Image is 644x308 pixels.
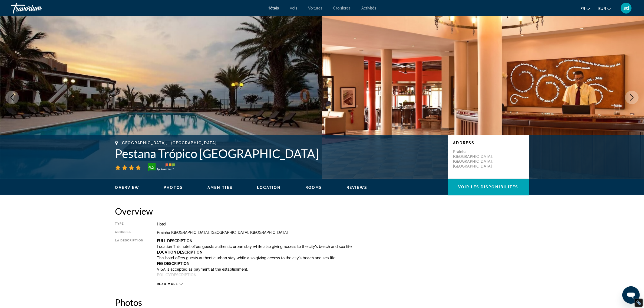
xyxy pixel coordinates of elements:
p: Location This hotel offers guests authentic urban stay while also giving access to the city's bea... [157,244,529,249]
b: Full Description [157,239,193,243]
span: Overview [115,185,140,190]
button: Change currency [598,5,611,12]
span: Photos [164,185,183,190]
span: sd [623,5,629,11]
div: Restore Info Box &#10;&#10;NoFollow Info:&#10; META-Robots NoFollow: &#09;true&#10; META-Robots N... [636,300,641,305]
div: Mots-clés [67,32,83,35]
span: Reviews [346,185,367,190]
button: Read more [157,282,183,286]
iframe: Bouton de lancement de la fenêtre de messagerie [622,286,640,304]
button: Next image [625,91,639,104]
h2: Photos [115,297,529,308]
div: Domaine [28,32,42,35]
span: Rooms [305,185,322,190]
button: Previous image [5,91,19,104]
b: Fee Description [157,261,190,266]
img: website_grey.svg [9,14,13,18]
a: Vols [290,6,298,10]
button: Overview [115,185,140,190]
img: tab_keywords_by_traffic_grey.svg [61,31,66,36]
h1: Pestana Trópico [GEOGRAPHIC_DATA] [115,146,442,160]
button: Reviews [346,185,367,190]
a: Hôtels [268,6,279,10]
button: Location [257,185,281,190]
img: logo_orange.svg [9,9,13,13]
p: This hotel offers guests authentic urban stay while also giving access to the city's beach and se... [157,256,529,260]
div: Address [115,230,143,235]
h2: Overview [115,206,529,217]
button: Voir les disponibilités [448,179,529,195]
button: Change language [580,5,590,12]
a: Croisières [333,6,351,10]
span: Location [257,185,281,190]
button: Amenities [207,185,233,190]
p: Address [453,141,524,145]
button: Rooms [305,185,322,190]
span: Voir les disponibilités [458,185,518,189]
span: EUR [598,6,606,11]
a: Travorium [11,1,65,15]
img: trustyou-badge-hor.svg [148,163,175,172]
b: Location Description [157,250,203,254]
img: tab_domain_overview_orange.svg [22,31,26,36]
div: Prainha [GEOGRAPHIC_DATA], [GEOGRAPHIC_DATA], [GEOGRAPHIC_DATA] [157,230,529,235]
button: Photos [164,185,183,190]
div: 4.5 [146,164,157,170]
span: [GEOGRAPHIC_DATA], , [GEOGRAPHIC_DATA] [121,141,217,145]
a: Activités [362,6,377,10]
span: Amenities [207,185,233,190]
button: User Menu [619,2,633,14]
div: La description [115,239,143,279]
p: Prainha [GEOGRAPHIC_DATA], [GEOGRAPHIC_DATA], [GEOGRAPHIC_DATA] [453,149,497,169]
a: Voitures [308,6,323,10]
div: Type [115,222,143,226]
div: v 4.0.25 [15,9,27,13]
span: Read more [157,282,178,286]
span: fr [580,6,585,11]
div: Hotel [157,222,529,226]
p: VISA is accepted as payment at the establishment. [157,267,529,271]
div: Domaine: [DOMAIN_NAME] [14,14,61,18]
